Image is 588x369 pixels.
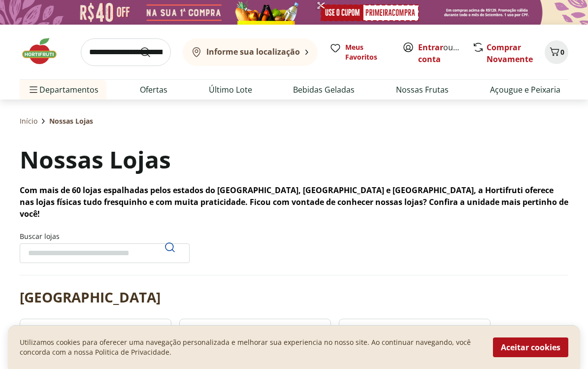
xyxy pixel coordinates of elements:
[28,78,98,101] span: Departamentos
[560,47,564,57] span: 0
[49,116,93,126] span: Nossas Lojas
[293,84,355,96] a: Bebidas Geladas
[20,184,568,220] p: Com mais de 60 lojas espalhadas pelos estados do [GEOGRAPHIC_DATA], [GEOGRAPHIC_DATA] e [GEOGRAPH...
[20,337,481,357] p: Utilizamos cookies para oferecer uma navegação personalizada e melhorar sua experiencia no nosso ...
[20,243,190,263] input: Buscar lojasPesquisar
[139,46,163,58] button: Submit Search
[418,41,462,65] span: ou
[329,42,391,62] a: Meus Favoritos
[28,78,39,101] button: Menu
[81,38,171,66] input: search
[20,143,171,176] h1: Nossas Lojas
[493,337,568,357] button: Aceitar cookies
[158,235,182,259] button: Pesquisar
[20,36,69,66] img: Hortifruti
[209,84,252,96] a: Último Lote
[20,232,190,263] label: Buscar lojas
[20,116,37,126] a: Início
[490,84,560,96] a: Açougue e Peixaria
[183,38,318,66] button: Informe sua localização
[206,46,300,57] b: Informe sua localização
[140,84,167,96] a: Ofertas
[396,84,449,96] a: Nossas Frutas
[20,287,161,307] h2: [GEOGRAPHIC_DATA]
[418,42,443,53] a: Entrar
[487,42,533,65] a: Comprar Novamente
[418,42,472,65] a: Criar conta
[345,42,391,62] span: Meus Favoritos
[545,40,568,64] button: Carrinho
